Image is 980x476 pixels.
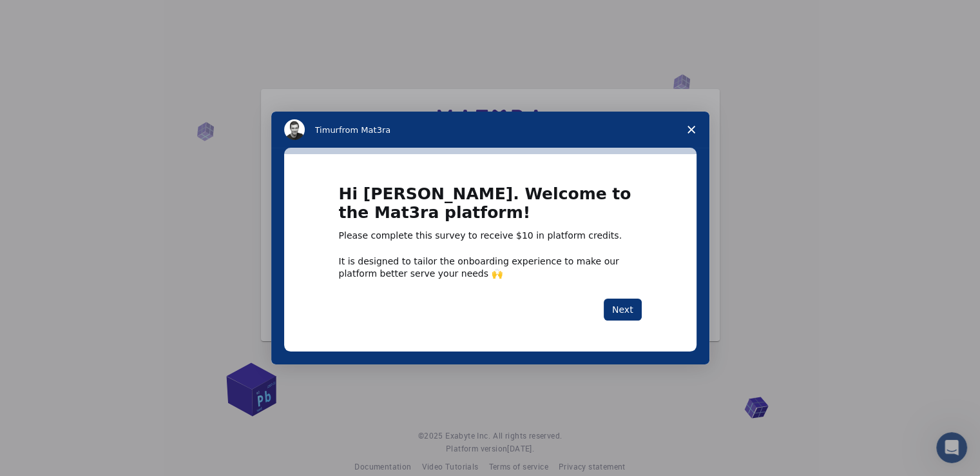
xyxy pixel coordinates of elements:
[339,185,642,230] h1: Hi [PERSON_NAME]. Welcome to the Mat3ra platform!
[339,230,642,243] div: Please complete this survey to receive $10 in platform credits.
[339,255,642,279] div: It is designed to tailor the onboarding experience to make our platform better serve your needs 🙌
[339,125,390,135] span: from Mat3ra
[604,299,642,321] button: Next
[284,119,305,140] img: Profile image for Timur
[673,112,709,148] span: Close survey
[315,125,339,135] span: Timur
[26,9,72,21] span: Support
